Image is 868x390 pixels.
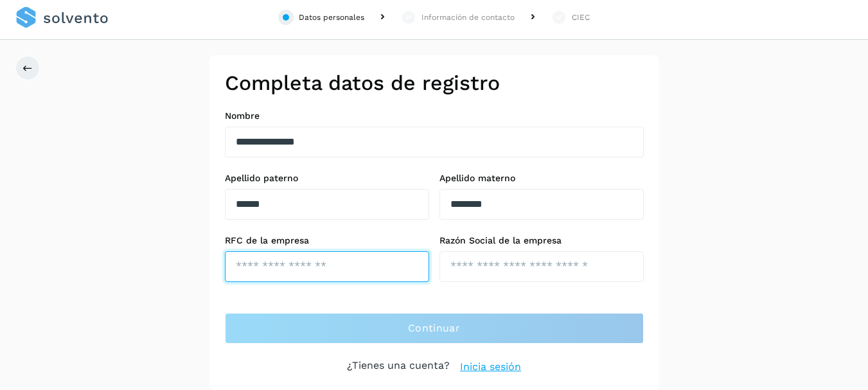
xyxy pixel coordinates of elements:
h2: Completa datos de registro [225,71,644,95]
span: Continuar [408,321,460,335]
p: ¿Tienes una cuenta? [347,359,450,375]
label: Nombre [225,111,644,121]
label: Apellido materno [439,173,644,184]
div: CIEC [572,12,590,23]
div: Datos personales [299,12,364,23]
a: Inicia sesión [460,359,521,375]
div: Información de contacto [421,12,515,23]
label: Apellido paterno [225,173,429,184]
label: Razón Social de la empresa [439,235,644,246]
label: RFC de la empresa [225,235,429,246]
button: Continuar [225,313,644,344]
